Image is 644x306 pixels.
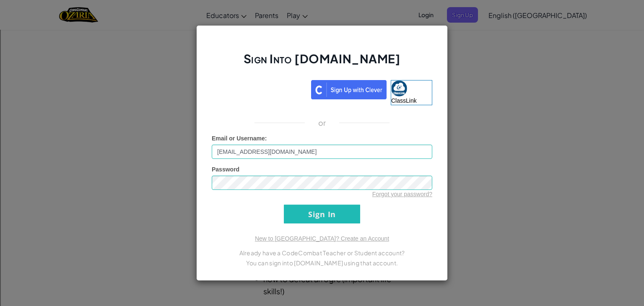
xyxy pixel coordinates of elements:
[3,3,641,11] div: Sort A > Z
[284,205,360,223] input: Sign In
[255,235,389,242] a: New to [GEOGRAPHIC_DATA]? Create an Account
[391,97,417,104] span: ClassLink
[212,135,265,142] span: Email or Username
[311,80,387,99] img: clever_sso_button@2x.png
[3,49,641,56] div: Rename
[3,56,641,64] div: Move To ...
[212,258,432,268] p: You can sign into [DOMAIN_NAME] using that account.
[3,41,641,49] div: Sign out
[3,26,641,34] div: Delete
[372,191,432,197] a: Forgot your password?
[212,166,239,173] span: Password
[208,79,311,98] iframe: Sign in with Google Button
[318,118,326,128] p: or
[212,248,432,258] p: Already have a CodeCombat Teacher or Student account?
[3,11,641,18] div: Sort New > Old
[3,18,641,26] div: Move To ...
[3,34,641,41] div: Options
[212,51,432,75] h2: Sign Into [DOMAIN_NAME]
[391,80,407,96] img: classlink-logo-small.png
[212,134,267,143] label: :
